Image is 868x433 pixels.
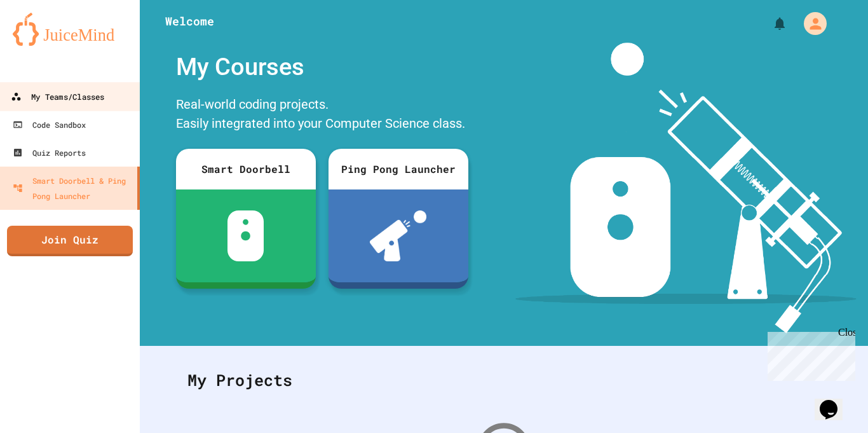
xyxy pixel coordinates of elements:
div: Smart Doorbell [176,149,316,189]
div: Smart Doorbell & Ping Pong Launcher [13,173,132,203]
img: logo-orange.svg [13,13,127,46]
div: Real-world coding projects. Easily integrated into your Computer Science class. [170,92,475,139]
div: Chat with us now!Close [5,5,88,81]
div: My Account [790,9,830,38]
div: My Projects [175,355,833,405]
div: Quiz Reports [13,145,86,160]
a: Join Quiz [7,226,133,256]
iframe: chat widget [815,382,855,420]
img: sdb-white.svg [227,210,264,261]
div: Ping Pong Launcher [329,149,468,189]
iframe: chat widget [763,327,855,381]
div: My Notifications [749,13,790,34]
div: Code Sandbox [13,117,86,132]
img: ppl-with-ball.png [370,210,426,261]
img: banner-image-my-projects.png [515,43,856,333]
div: My Teams/Classes [11,89,104,105]
div: My Courses [170,43,475,92]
